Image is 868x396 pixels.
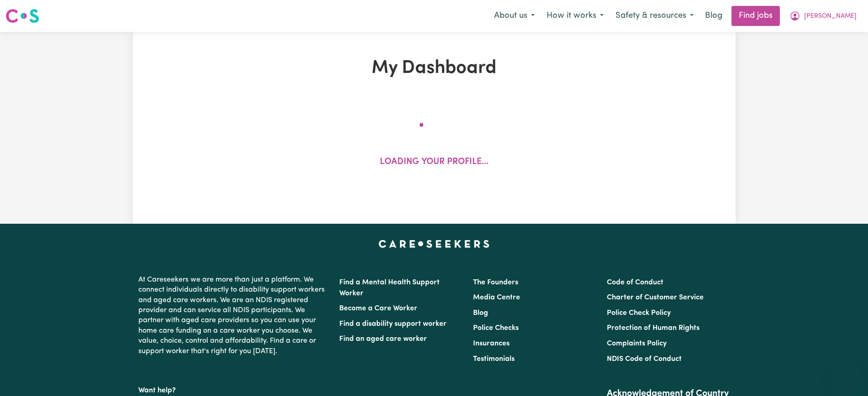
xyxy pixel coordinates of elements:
[5,8,39,24] img: Careseekers logo
[473,309,488,317] a: Blog
[5,5,39,26] a: Careseekers logo
[610,6,700,26] button: Safety & resources
[473,294,520,301] a: Media Centre
[473,324,519,332] a: Police Checks
[138,271,328,360] p: At Careseekers we are more than just a platform. We connect individuals directly to disability su...
[607,279,663,286] a: Code of Conduct
[607,309,671,317] a: Police Check Policy
[700,6,728,26] a: Blog
[607,324,700,332] a: Protection of Human Rights
[339,335,427,343] a: Find an aged care worker
[607,340,667,347] a: Complaints Policy
[731,6,780,26] a: Find jobs
[473,355,515,363] a: Testimonials
[541,6,610,26] button: How it works
[804,11,857,21] span: [PERSON_NAME]
[379,240,489,247] a: Careseekers home page
[831,360,861,389] iframe: Button to launch messaging window
[380,156,489,169] p: Loading your profile...
[784,6,863,26] button: My Account
[473,279,518,286] a: The Founders
[473,340,510,347] a: Insurances
[239,57,630,79] h1: My Dashboard
[339,320,447,328] a: Find a disability support worker
[488,6,541,26] button: About us
[339,279,440,297] a: Find a Mental Health Support Worker
[607,355,682,363] a: NDIS Code of Conduct
[339,305,417,312] a: Become a Care Worker
[138,382,328,396] p: Want help?
[607,294,704,301] a: Charter of Customer Service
